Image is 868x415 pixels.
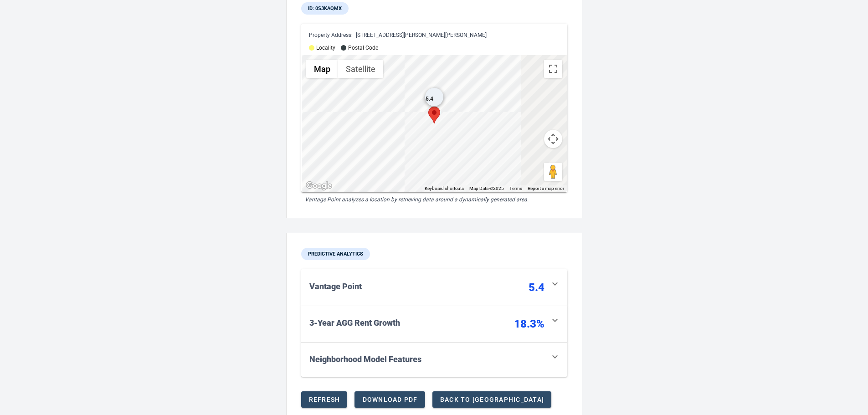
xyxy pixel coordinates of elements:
[432,391,551,408] button: Back to [GEOGRAPHIC_DATA]
[432,395,551,403] a: Back to [GEOGRAPHIC_DATA]
[304,180,334,192] img: Google
[509,186,522,191] a: Terms (opens in new tab)
[354,391,425,408] button: Download PDF
[301,342,567,377] button: Neighborhood Model Features
[529,280,544,295] div: 5.4
[544,163,562,181] button: Drag Pegman onto the map to open Street View
[426,96,448,118] div: 5.4
[544,130,562,148] button: Map camera controls
[425,185,464,192] button: Keyboard shortcuts
[309,32,353,38] span: Property Address:
[341,44,378,51] div: Postal Code
[301,306,567,342] button: 3-Year AGG Rent Growth 18.3%
[301,2,349,15] div: ID: 0s3kAqMX
[514,317,544,331] div: 18.3%
[305,196,567,203] div: Vantage Point analyzes a location by retrieving data around a dynamically generated area.
[425,88,443,106] div: Uluru
[440,396,544,403] span: Back to [GEOGRAPHIC_DATA]
[544,60,562,78] button: Toggle fullscreen view
[308,396,340,403] span: Refresh
[304,180,334,192] a: Open this area in Google Maps (opens a new window)
[301,248,370,260] div: PREDICTIVE ANALYTICS
[309,353,421,366] div: Neighborhood Model Features
[309,317,400,329] div: 3-Year AGG Rent Growth
[469,186,504,191] span: Map Data ©2025
[301,391,348,408] button: Refresh
[301,269,567,306] button: Vantage Point 5.4
[528,186,564,191] a: Report a map error
[362,396,417,403] span: Download PDF
[356,32,487,38] span: [STREET_ADDRESS][PERSON_NAME][PERSON_NAME]
[309,280,362,293] div: Vantage Point
[309,44,335,51] div: Locality
[338,60,383,78] button: Show satellite imagery
[306,60,338,78] button: Show street map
